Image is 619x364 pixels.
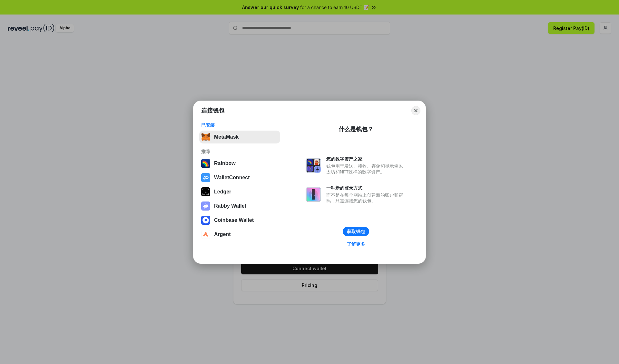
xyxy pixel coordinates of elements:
[201,107,224,114] h1: 连接钱包
[347,241,365,247] div: 了解更多
[199,185,280,198] button: Ledger
[339,125,373,133] div: 什么是钱包？
[214,175,250,181] div: WalletConnect
[326,163,406,175] div: 钱包用于发送、接收、存储和显示像以太坊和NFT这样的数字资产。
[214,217,254,223] div: Coinbase Wallet
[199,131,280,143] button: MetaMask
[201,187,210,196] img: svg+xml,%3Csvg%20xmlns%3D%22http%3A%2F%2Fwww.w3.org%2F2000%2Fsvg%22%20width%3D%2228%22%20height%3...
[343,240,369,248] a: 了解更多
[201,216,210,225] img: svg+xml,%3Csvg%20width%3D%2228%22%20height%3D%2228%22%20viewBox%3D%220%200%2028%2028%22%20fill%3D...
[326,185,406,191] div: 一种新的登录方式
[343,227,369,236] button: 获取钱包
[201,133,210,142] img: svg+xml,%3Csvg%20fill%3D%22none%22%20height%3D%2233%22%20viewBox%3D%220%200%2035%2033%22%20width%...
[326,192,406,204] div: 而不是在每个网站上创建新的账户和密码，只需连接您的钱包。
[214,134,239,140] div: MetaMask
[199,171,280,184] button: WalletConnect
[214,161,236,166] div: Rainbow
[201,173,210,182] img: svg+xml,%3Csvg%20width%3D%2228%22%20height%3D%2228%22%20viewBox%3D%220%200%2028%2028%22%20fill%3D...
[201,149,278,154] div: 推荐
[201,202,210,211] img: svg+xml,%3Csvg%20xmlns%3D%22http%3A%2F%2Fwww.w3.org%2F2000%2Fsvg%22%20fill%3D%22none%22%20viewBox...
[214,189,231,195] div: Ledger
[306,158,321,173] img: svg+xml,%3Csvg%20xmlns%3D%22http%3A%2F%2Fwww.w3.org%2F2000%2Fsvg%22%20fill%3D%22none%22%20viewBox...
[306,187,321,202] img: svg+xml,%3Csvg%20xmlns%3D%22http%3A%2F%2Fwww.w3.org%2F2000%2Fsvg%22%20fill%3D%22none%22%20viewBox...
[199,214,280,227] button: Coinbase Wallet
[347,229,365,234] div: 获取钱包
[199,157,280,170] button: Rainbow
[214,203,246,209] div: Rabby Wallet
[199,200,280,212] button: Rabby Wallet
[411,106,420,115] button: Close
[201,230,210,239] img: svg+xml,%3Csvg%20width%3D%2228%22%20height%3D%2228%22%20viewBox%3D%220%200%2028%2028%22%20fill%3D...
[326,156,406,162] div: 您的数字资产之家
[201,122,278,128] div: 已安装
[199,228,280,241] button: Argent
[201,159,210,168] img: svg+xml,%3Csvg%20width%3D%22120%22%20height%3D%22120%22%20viewBox%3D%220%200%20120%20120%22%20fil...
[214,231,231,237] div: Argent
